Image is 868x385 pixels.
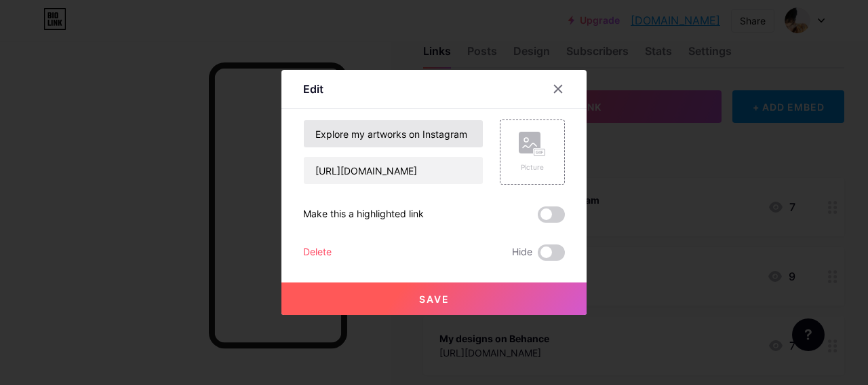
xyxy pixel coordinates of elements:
span: Hide [512,244,532,261]
button: Save [281,282,587,315]
div: Delete [303,244,332,261]
div: Edit [303,81,323,97]
input: URL [304,157,483,184]
div: Make this a highlighted link [303,206,424,223]
div: Picture [519,162,546,172]
input: Title [304,120,483,147]
span: Save [419,293,450,305]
